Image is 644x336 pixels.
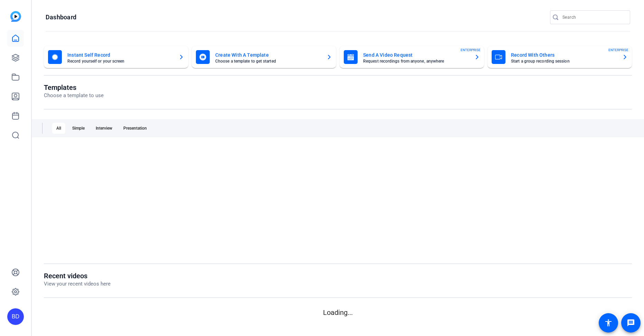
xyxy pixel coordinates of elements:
mat-card-subtitle: Record yourself or your screen [67,59,173,63]
mat-card-title: Create With A Template [215,51,321,59]
img: blue-gradient.svg [10,11,21,22]
mat-card-subtitle: Start a group recording session [511,59,617,63]
mat-card-subtitle: Choose a template to get started [215,59,321,63]
div: Simple [68,123,89,134]
button: Instant Self RecordRecord yourself or your screen [44,46,188,68]
button: Create With A TemplateChoose a template to get started [192,46,336,68]
h1: Dashboard [46,13,76,21]
mat-card-subtitle: Request recordings from anyone, anywhere [363,59,469,63]
span: ENTERPRISE [608,47,628,53]
input: Search [562,13,625,21]
p: View your recent videos here [44,280,111,288]
div: BD [7,308,24,325]
button: Record With OthersStart a group recording sessionENTERPRISE [487,46,632,68]
div: Interview [92,123,116,134]
h1: Recent videos [44,272,111,280]
button: Send A Video RequestRequest recordings from anyone, anywhereENTERPRISE [340,46,484,68]
mat-icon: message [627,319,635,327]
mat-card-title: Send A Video Request [363,51,469,59]
mat-icon: accessibility [604,319,613,327]
div: All [52,123,65,134]
h1: Templates [44,83,104,92]
p: Loading... [44,307,632,318]
mat-card-title: Record With Others [511,51,617,59]
div: Presentation [119,123,151,134]
span: ENTERPRISE [461,47,481,53]
mat-card-title: Instant Self Record [67,51,173,59]
p: Choose a template to use [44,92,104,100]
